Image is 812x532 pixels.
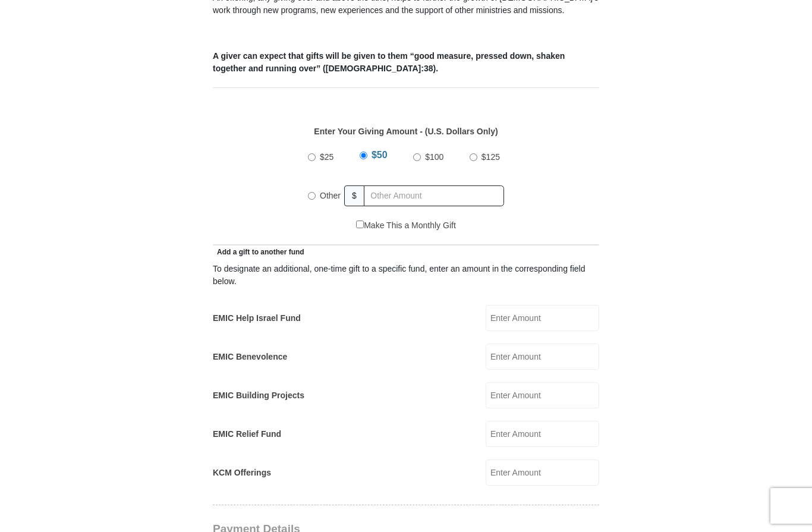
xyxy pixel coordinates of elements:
[481,152,500,162] span: $125
[486,382,599,408] input: Enter Amount
[213,428,281,440] label: EMIC Relief Fund
[213,263,599,288] div: To designate an additional, one-time gift to a specific fund, enter an amount in the correspondin...
[344,185,364,206] span: $
[356,221,364,228] input: Make This a Monthly Gift
[425,152,443,162] span: $100
[356,219,456,232] label: Make This a Monthly Gift
[213,248,304,256] span: Add a gift to another fund
[486,421,599,447] input: Enter Amount
[486,305,599,331] input: Enter Amount
[486,344,599,370] input: Enter Amount
[213,312,301,325] label: EMIC Help Israel Fund
[320,191,341,200] span: Other
[213,389,304,402] label: EMIC Building Projects
[486,459,599,486] input: Enter Amount
[320,152,333,162] span: $25
[213,351,287,363] label: EMIC Benevolence
[213,467,271,479] label: KCM Offerings
[314,127,498,136] strong: Enter Your Giving Amount - (U.S. Dollars Only)
[213,51,565,73] b: A giver can expect that gifts will be given to them “good measure, pressed down, shaken together ...
[372,150,388,160] span: $50
[364,185,504,206] input: Other Amount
